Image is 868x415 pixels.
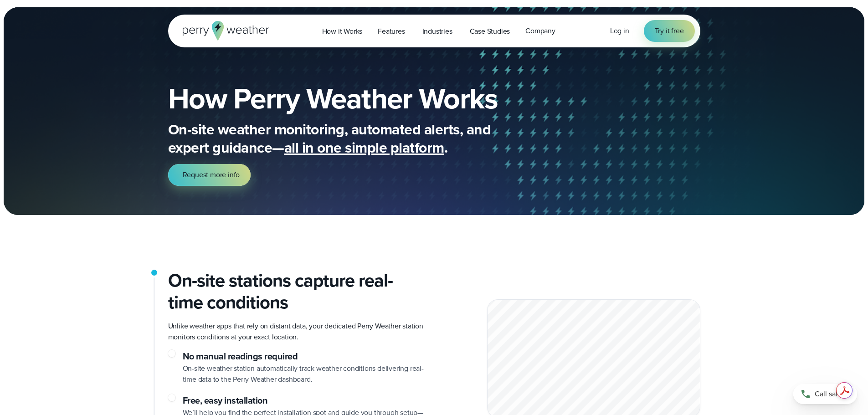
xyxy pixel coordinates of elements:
[284,137,444,159] span: all in one simple platform
[470,26,510,37] span: Case Studies
[183,394,427,407] h3: Free, easy installation
[462,22,518,41] a: Case Studies
[610,26,629,36] a: Log in
[168,84,564,113] h1: How Perry Weather Works
[183,169,240,180] span: Request more info
[168,270,427,313] h2: On-site stations capture real-time conditions
[168,321,427,343] p: Unlike weather apps that rely on distant data, your dedicated Perry Weather station monitors cond...
[168,120,533,157] p: On-site weather monitoring, automated alerts, and expert guidance— .
[378,26,405,37] span: Features
[525,26,555,36] span: Company
[815,389,845,400] span: Call sales
[183,350,427,363] h3: No manual readings required
[422,26,452,37] span: Industries
[610,26,629,36] span: Log in
[644,20,695,42] a: Try it free
[793,384,857,404] a: Call sales
[322,26,363,37] span: How it Works
[168,164,251,186] a: Request more info
[655,26,684,36] span: Try it free
[314,22,370,41] a: How it Works
[183,363,427,385] p: On-site weather station automatically track weather conditions delivering real-time data to the P...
